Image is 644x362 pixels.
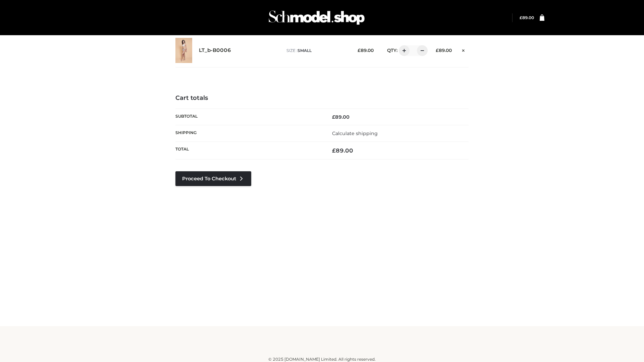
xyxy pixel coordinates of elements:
a: Proceed to Checkout [175,171,251,186]
th: Total [175,142,322,160]
h4: Cart totals [175,95,469,102]
p: size : [286,48,347,54]
span: £ [332,114,335,120]
span: £ [332,147,336,154]
th: Shipping [175,125,322,141]
bdi: 89.00 [520,15,534,20]
span: £ [436,48,439,53]
bdi: 89.00 [332,147,353,154]
a: Remove this item [459,45,469,54]
div: QTY: [380,45,425,56]
img: LT_b-B0006 - SMALL [175,38,192,63]
span: SMALL [298,48,312,53]
a: Calculate shipping [332,130,378,136]
th: Subtotal [175,109,322,125]
bdi: 89.00 [436,48,452,53]
a: LT_b-B0006 [199,47,231,54]
bdi: 89.00 [332,114,350,120]
bdi: 89.00 [358,48,374,53]
img: Schmodel Admin 964 [266,4,367,31]
span: £ [358,48,361,53]
a: £89.00 [520,15,534,20]
span: £ [520,15,522,20]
